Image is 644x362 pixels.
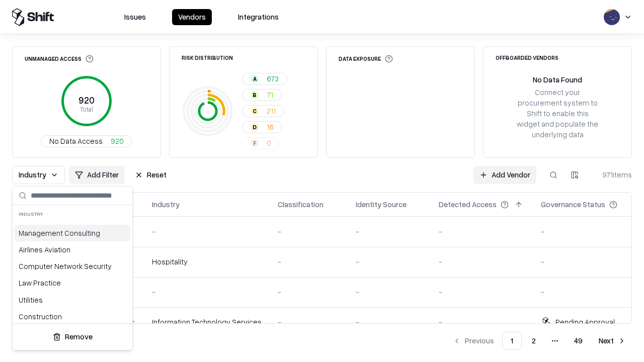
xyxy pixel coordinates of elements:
[15,241,130,258] div: Airlines Aviation
[15,275,130,291] div: Law Practice
[13,223,132,323] div: Suggestions
[15,258,130,275] div: Computer Network Security
[13,205,132,223] div: Industry
[15,308,130,325] div: Construction
[15,292,130,308] div: Utilities
[17,328,128,346] button: Remove
[15,225,130,241] div: Management Consulting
